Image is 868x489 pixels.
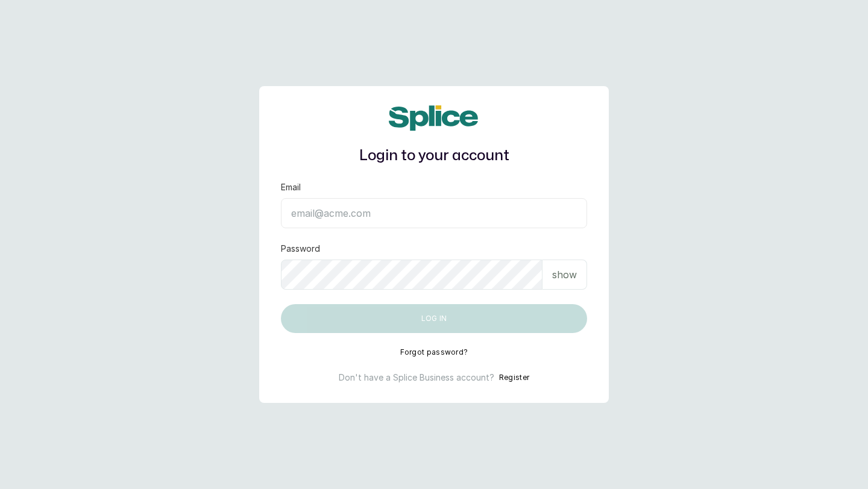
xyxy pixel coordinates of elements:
h1: Login to your account [281,145,587,167]
input: email@acme.com [281,198,587,228]
label: Email [281,181,301,193]
p: show [552,267,577,282]
label: Password [281,243,320,255]
button: Register [499,372,529,384]
button: Forgot password? [400,347,468,357]
p: Don't have a Splice Business account? [339,372,494,384]
button: Log in [281,304,587,333]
